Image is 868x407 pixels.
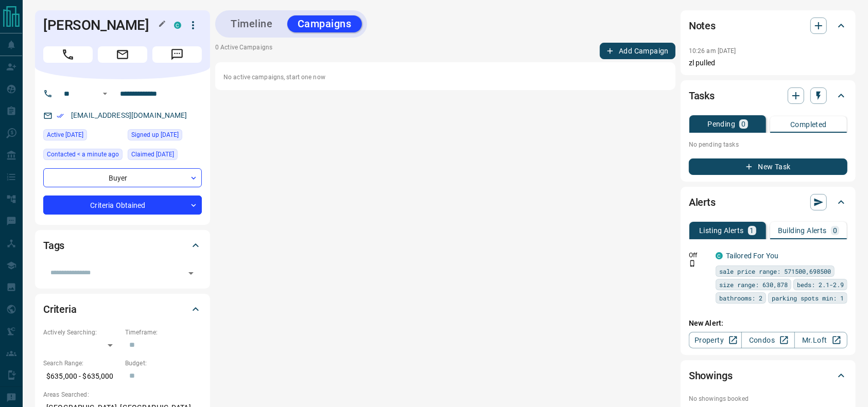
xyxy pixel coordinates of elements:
[689,194,716,210] h2: Alerts
[43,237,64,254] h2: Tags
[215,43,272,59] p: 0 Active Campaigns
[689,260,696,267] svg: Push Notification Only
[689,251,709,260] p: Off
[689,190,847,215] div: Alerts
[99,87,111,100] button: Open
[43,17,159,33] h1: [PERSON_NAME]
[43,301,77,317] h2: Criteria
[750,227,754,234] p: 1
[71,111,187,119] a: [EMAIL_ADDRESS][DOMAIN_NAME]
[43,233,202,258] div: Tags
[797,279,844,290] span: beds: 2.1-2.9
[689,58,847,68] p: zl pulled
[131,149,174,160] span: Claimed [DATE]
[794,332,847,348] a: Mr.Loft
[689,367,733,384] h2: Showings
[741,120,745,128] p: 0
[719,266,831,276] span: sale price range: 571500,698500
[43,390,202,399] p: Areas Searched:
[689,318,847,329] p: New Alert:
[47,130,83,140] span: Active [DATE]
[47,149,119,160] span: Contacted < a minute ago
[772,293,844,303] span: parking spots min: 1
[833,227,837,234] p: 0
[43,328,120,337] p: Actively Searching:
[125,359,202,368] p: Budget:
[790,121,827,128] p: Completed
[220,15,283,32] button: Timeline
[223,73,667,82] p: No active campaigns, start one now
[689,87,715,104] h2: Tasks
[125,328,202,337] p: Timeframe:
[43,129,123,144] div: Sat Aug 16 2025
[726,252,778,260] a: Tailored For You
[43,149,123,163] div: Mon Aug 18 2025
[707,120,735,128] p: Pending
[689,363,847,388] div: Showings
[716,252,723,259] div: condos.ca
[287,15,362,32] button: Campaigns
[689,13,847,38] div: Notes
[689,158,847,175] button: New Task
[600,43,675,59] button: Add Campaign
[43,168,202,187] div: Buyer
[57,112,64,119] svg: Email Verified
[128,129,202,144] div: Sun Apr 07 2024
[152,46,202,63] span: Message
[689,394,847,403] p: No showings booked
[699,227,744,234] p: Listing Alerts
[98,46,147,63] span: Email
[719,279,788,290] span: size range: 630,878
[719,293,762,303] span: bathrooms: 2
[689,332,742,348] a: Property
[689,137,847,152] p: No pending tasks
[43,196,202,215] div: Criteria Obtained
[778,227,827,234] p: Building Alerts
[689,83,847,108] div: Tasks
[128,149,202,163] div: Sat Aug 16 2025
[174,22,181,29] div: condos.ca
[43,46,93,63] span: Call
[741,332,794,348] a: Condos
[43,297,202,322] div: Criteria
[43,368,120,385] p: $635,000 - $635,000
[184,266,198,280] button: Open
[689,47,736,55] p: 10:26 am [DATE]
[43,359,120,368] p: Search Range:
[131,130,179,140] span: Signed up [DATE]
[689,17,716,34] h2: Notes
